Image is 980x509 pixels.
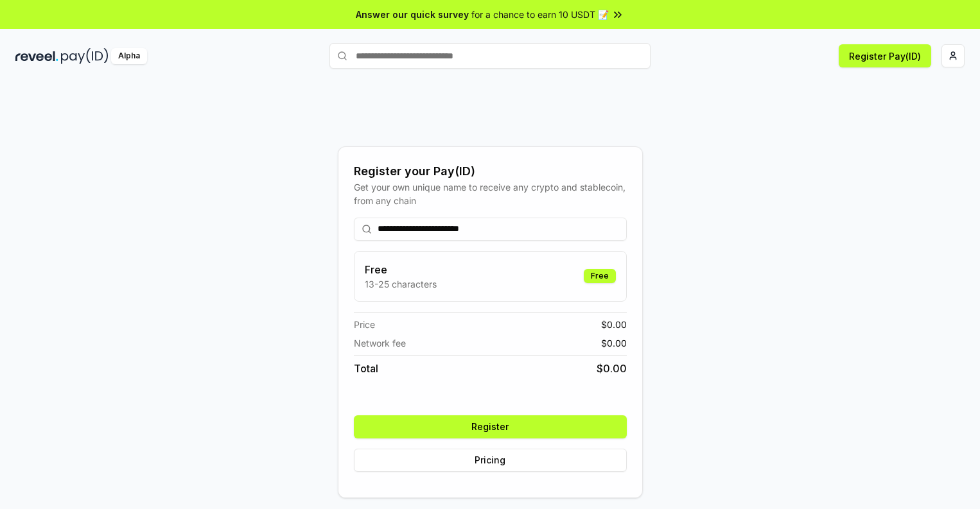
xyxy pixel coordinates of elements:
[365,277,437,291] p: 13-25 characters
[601,318,627,331] span: $ 0.00
[354,415,627,438] button: Register
[15,48,58,64] img: reveel_dark
[597,361,627,376] span: $ 0.00
[111,48,147,64] div: Alpha
[354,162,627,180] div: Register your Pay(ID)
[365,262,437,277] h3: Free
[354,180,627,207] div: Get your own unique name to receive any crypto and stablecoin, from any chain
[354,318,375,331] span: Price
[354,449,627,472] button: Pricing
[601,336,627,350] span: $ 0.00
[354,361,378,376] span: Total
[839,44,931,67] button: Register Pay(ID)
[584,269,616,283] div: Free
[356,8,469,21] span: Answer our quick survey
[354,336,406,350] span: Network fee
[61,48,109,64] img: pay_id
[471,8,609,21] span: for a chance to earn 10 USDT 📝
